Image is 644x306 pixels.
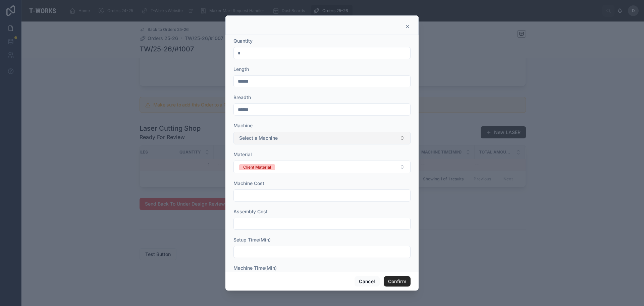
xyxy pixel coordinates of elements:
[233,237,271,243] span: Setup Time(Min)
[233,38,253,44] span: Quantity
[243,164,271,170] div: Client Material
[233,209,268,214] span: Assembly Cost
[233,66,249,72] span: Length
[355,276,379,287] button: Cancel
[384,276,411,287] button: Confirm
[233,94,251,100] span: Breadth
[233,180,264,186] span: Machine Cost
[233,161,411,173] button: Select Button
[233,265,277,271] span: Machine Time(Min)
[239,135,278,141] span: Select a Machine
[233,132,411,144] button: Select Button
[233,151,252,157] span: Material
[233,123,253,128] span: Machine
